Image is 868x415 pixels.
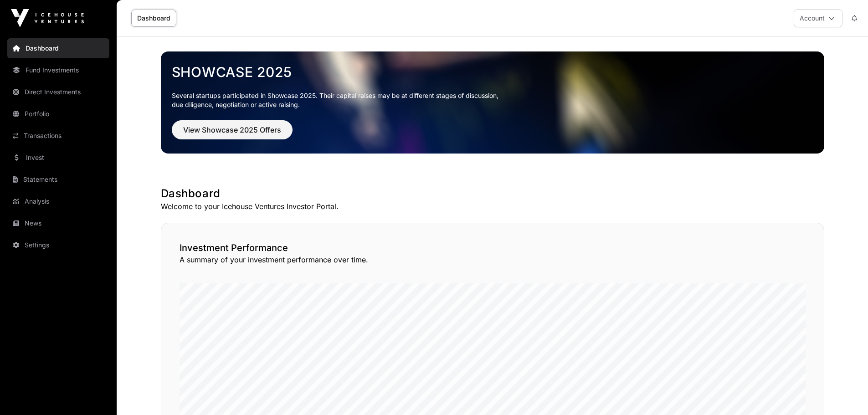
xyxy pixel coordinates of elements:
a: Settings [7,235,109,255]
a: Analysis [7,191,109,211]
h1: Dashboard [161,186,824,201]
h2: Investment Performance [180,241,806,254]
a: Transactions [7,126,109,146]
img: Showcase 2025 [161,51,824,154]
a: Portfolio [7,104,109,124]
a: View Showcase 2025 Offers [172,129,293,138]
p: A summary of your investment performance over time. [180,254,806,265]
a: Dashboard [7,38,109,58]
img: Icehouse Ventures Logo [11,9,84,27]
a: Showcase 2025 [172,64,813,80]
a: Fund Investments [7,60,109,80]
a: Statements [7,169,109,190]
p: Several startups participated in Showcase 2025. Their capital raises may be at different stages o... [172,91,813,109]
button: View Showcase 2025 Offers [172,120,293,139]
p: Welcome to your Icehouse Ventures Investor Portal. [161,201,824,212]
a: News [7,213,109,233]
button: Account [794,9,842,27]
a: Invest [7,148,109,168]
span: View Showcase 2025 Offers [183,124,281,135]
a: Direct Investments [7,82,109,102]
a: Dashboard [131,10,176,27]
